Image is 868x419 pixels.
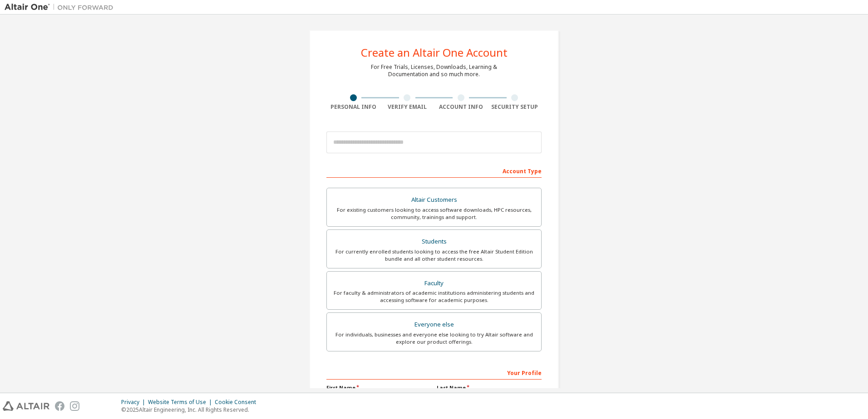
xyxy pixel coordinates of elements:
label: Last Name [437,384,542,391]
div: For individuals, businesses and everyone else looking to try Altair software and explore our prod... [332,331,536,346]
div: Account Info [434,103,488,111]
div: Website Terms of Use [148,399,215,406]
div: Personal Info [326,103,380,111]
div: For Free Trials, Licenses, Downloads, Learning & Documentation and so much more. [371,63,497,78]
label: First Name [326,384,431,391]
img: altair_logo.svg [3,401,49,411]
div: Cookie Consent [215,399,261,406]
img: facebook.svg [55,401,64,411]
div: Privacy [121,399,148,406]
div: Everyone else [332,318,536,331]
div: Account Type [326,163,542,178]
div: Students [332,235,536,248]
img: instagram.svg [70,401,79,411]
div: For currently enrolled students looking to access the free Altair Student Edition bundle and all ... [332,248,536,263]
div: Verify Email [380,103,434,111]
div: For faculty & administrators of academic institutions administering students and accessing softwa... [332,289,536,304]
div: For existing customers looking to access software downloads, HPC resources, community, trainings ... [332,206,536,221]
div: Your Profile [326,365,542,380]
p: © 2025 Altair Engineering, Inc. All Rights Reserved. [121,406,261,414]
img: Altair One [5,3,118,12]
div: Altair Customers [332,194,536,206]
div: Create an Altair One Account [361,47,508,58]
div: Security Setup [488,103,542,111]
div: Faculty [332,277,536,290]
